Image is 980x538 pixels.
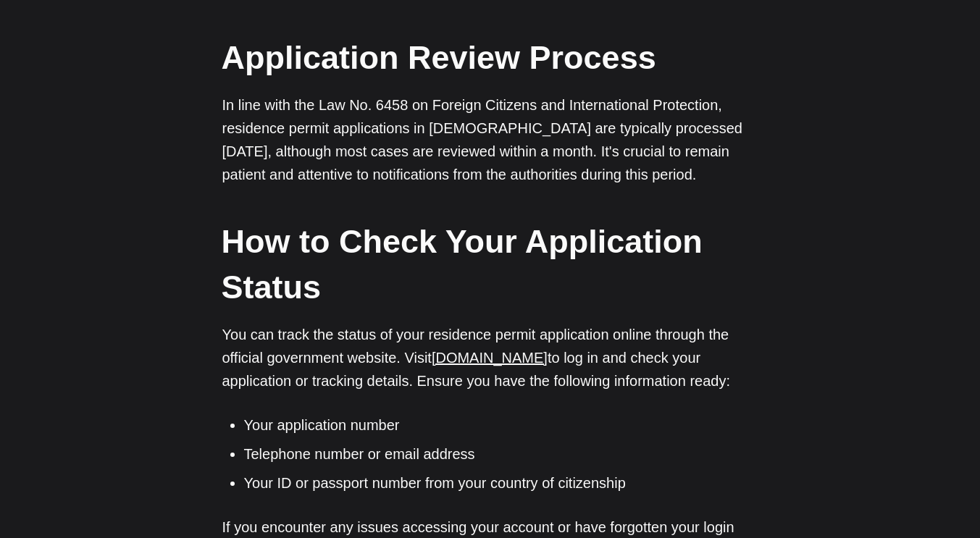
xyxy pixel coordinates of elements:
h2: How to Check Your Application Status [222,219,758,310]
a: [DOMAIN_NAME] [432,350,548,366]
h2: Application Review Process [222,35,758,80]
li: Telephone number or email address [244,443,758,465]
li: Your application number [244,414,758,436]
li: Your ID or passport number from your country of citizenship [244,472,758,494]
p: You can track the status of your residence permit application online through the official governm... [222,323,758,392]
p: In line with the Law No. 6458 on Foreign Citizens and International Protection, residence permit ... [222,93,758,186]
